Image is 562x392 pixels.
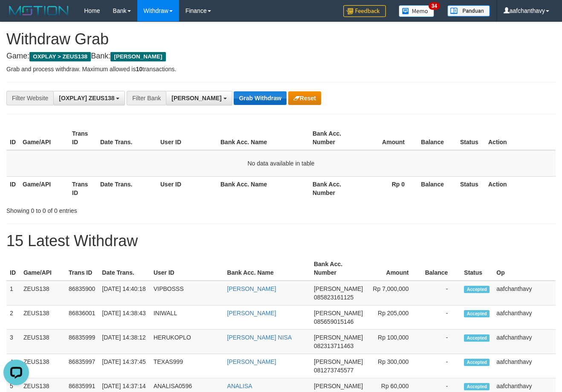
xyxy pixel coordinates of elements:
[464,286,490,293] span: Accepted
[464,334,490,342] span: Accepted
[288,91,321,105] button: Reset
[97,126,157,150] th: Date Trans.
[464,359,490,366] span: Accepted
[417,126,457,150] th: Balance
[6,4,71,17] img: MOTION_logo.png
[29,52,91,61] span: OXPLAY > ZEUS138
[150,354,224,378] td: TEXAS999
[65,281,98,305] td: 86835900
[171,95,221,102] span: [PERSON_NAME]
[3,3,29,29] button: Open LiveChat chat widget
[309,176,359,200] th: Bank Acc. Number
[457,176,485,200] th: Status
[493,354,556,378] td: aafchanthavy
[464,310,490,317] span: Accepted
[217,126,309,150] th: Bank Acc. Name
[421,256,461,281] th: Balance
[6,176,19,200] th: ID
[227,334,292,341] a: [PERSON_NAME] NISA
[314,383,363,389] span: [PERSON_NAME]
[314,367,353,374] span: Copy 081273745577 to clipboard
[314,294,353,301] span: Copy 085823161125 to clipboard
[6,203,228,215] div: Showing 0 to 0 of 0 entries
[457,126,485,150] th: Status
[309,126,359,150] th: Bank Acc. Number
[429,2,440,10] span: 34
[53,91,125,105] button: [OXPLAY] ZEUS138
[150,305,224,330] td: INIWALL
[69,126,97,150] th: Trans ID
[6,281,20,305] td: 1
[314,310,363,317] span: [PERSON_NAME]
[366,354,421,378] td: Rp 300,000
[359,126,417,150] th: Amount
[234,91,286,105] button: Grab Withdraw
[366,305,421,330] td: Rp 205,000
[150,281,224,305] td: VIPBOSSS
[110,52,165,61] span: [PERSON_NAME]
[485,176,556,200] th: Action
[421,305,461,330] td: -
[65,354,98,378] td: 86835997
[493,330,556,354] td: aafchanthavy
[20,256,65,281] th: Game/API
[20,305,65,330] td: ZEUS138
[227,383,252,389] a: ANALISA
[98,305,150,330] td: [DATE] 14:38:43
[150,330,224,354] td: HERUKOPLO
[19,176,69,200] th: Game/API
[399,5,435,17] img: Button%20Memo.svg
[366,256,421,281] th: Amount
[69,176,97,200] th: Trans ID
[447,5,490,17] img: panduan.png
[485,126,556,150] th: Action
[6,65,556,73] p: Grab and process withdraw. Maximum allowed is transactions.
[65,305,98,330] td: 86836001
[136,66,142,73] strong: 10
[6,305,20,330] td: 2
[6,126,19,150] th: ID
[98,354,150,378] td: [DATE] 14:37:45
[421,281,461,305] td: -
[20,354,65,378] td: ZEUS138
[166,91,232,105] button: [PERSON_NAME]
[6,232,556,250] h1: 15 Latest Withdraw
[59,95,114,102] span: [OXPLAY] ZEUS138
[6,150,556,177] td: No data available in table
[224,256,310,281] th: Bank Acc. Name
[98,330,150,354] td: [DATE] 14:38:12
[421,354,461,378] td: -
[417,176,457,200] th: Balance
[6,31,556,48] h1: Withdraw Grab
[6,52,556,61] h4: Game: Bank:
[19,126,69,150] th: Game/API
[98,256,150,281] th: Date Trans.
[366,330,421,354] td: Rp 100,000
[20,330,65,354] td: ZEUS138
[20,281,65,305] td: ZEUS138
[314,334,363,341] span: [PERSON_NAME]
[314,343,353,349] span: Copy 082313711463 to clipboard
[157,176,217,200] th: User ID
[493,256,556,281] th: Op
[343,5,386,17] img: Feedback.jpg
[157,126,217,150] th: User ID
[127,91,166,105] div: Filter Bank
[97,176,157,200] th: Date Trans.
[493,305,556,330] td: aafchanthavy
[6,256,20,281] th: ID
[6,354,20,378] td: 4
[227,285,276,292] a: [PERSON_NAME]
[227,358,276,365] a: [PERSON_NAME]
[150,256,224,281] th: User ID
[314,318,353,325] span: Copy 085659015146 to clipboard
[366,281,421,305] td: Rp 7,000,000
[493,281,556,305] td: aafchanthavy
[421,330,461,354] td: -
[98,281,150,305] td: [DATE] 14:40:18
[6,91,53,105] div: Filter Website
[310,256,366,281] th: Bank Acc. Number
[6,330,20,354] td: 3
[359,176,417,200] th: Rp 0
[227,310,276,317] a: [PERSON_NAME]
